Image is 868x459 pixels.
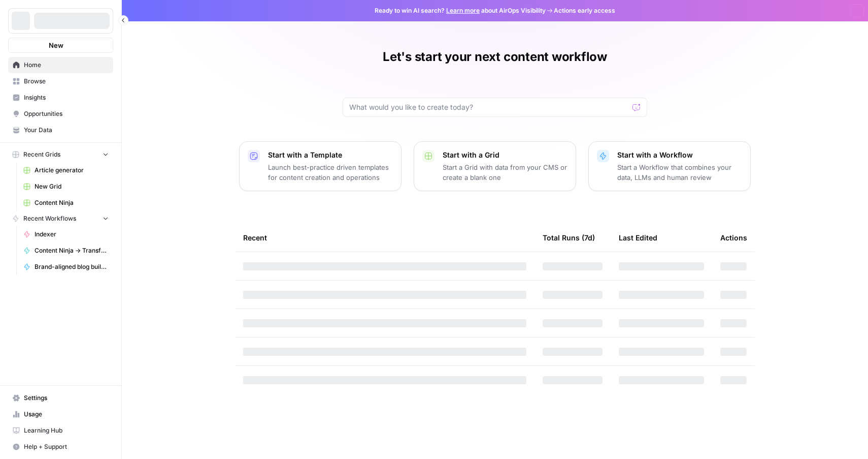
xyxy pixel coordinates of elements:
a: Usage [8,406,113,422]
span: Your Data [24,126,109,135]
p: Start with a Workflow [617,150,742,160]
a: Browse [8,73,113,89]
button: Start with a TemplateLaunch best-practice driven templates for content creation and operations [239,141,402,191]
p: Start a Grid with data from your CMS or create a blank one [443,162,567,182]
a: Learn more [446,7,480,14]
a: Your Data [8,122,113,138]
input: What would you like to create today? [349,102,628,112]
a: Learning Hub [8,422,113,439]
span: Settings [24,393,109,403]
a: Brand-aligned blog builder [19,259,113,275]
span: Recent Workflows [23,214,76,223]
span: Learning Hub [24,426,109,435]
span: Article generator [35,166,109,175]
a: Content Ninja → Transformer [19,242,113,259]
p: Start with a Template [268,150,393,160]
span: Content Ninja → Transformer [35,246,109,255]
p: Start a Workflow that combines your data, LLMs and human review [617,162,742,182]
span: Usage [24,410,109,419]
span: Recent Grids [23,150,60,159]
button: Start with a WorkflowStart a Workflow that combines your data, LLMs and human review [588,141,751,191]
span: Help + Support [24,442,109,451]
button: Recent Workflows [8,211,113,226]
a: Article generator [19,162,113,178]
a: Insights [8,89,113,106]
span: Brand-aligned blog builder [35,262,109,271]
span: New [49,40,63,50]
a: Content Ninja [19,195,113,211]
span: Actions early access [554,6,615,15]
a: Opportunities [8,106,113,122]
span: New Grid [35,182,109,191]
a: New Grid [19,178,113,195]
p: Start with a Grid [443,150,567,160]
span: Browse [24,77,109,86]
button: Recent Grids [8,147,113,162]
a: Indexer [19,226,113,242]
p: Launch best-practice driven templates for content creation and operations [268,162,393,182]
div: Last Edited [619,224,657,252]
button: Help + Support [8,439,113,455]
span: Content Ninja [35,198,109,207]
div: Recent [243,224,526,252]
a: Home [8,57,113,73]
button: Start with a GridStart a Grid with data from your CMS or create a blank one [414,141,576,191]
span: Home [24,60,109,70]
button: New [8,38,113,53]
h1: Let's start your next content workflow [383,49,607,65]
div: Total Runs (7d) [543,224,595,252]
div: Actions [720,224,747,252]
span: Indexer [35,230,109,239]
span: Insights [24,93,109,102]
span: Ready to win AI search? about AirOps Visibility [375,6,546,15]
span: Opportunities [24,109,109,118]
a: Settings [8,390,113,406]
